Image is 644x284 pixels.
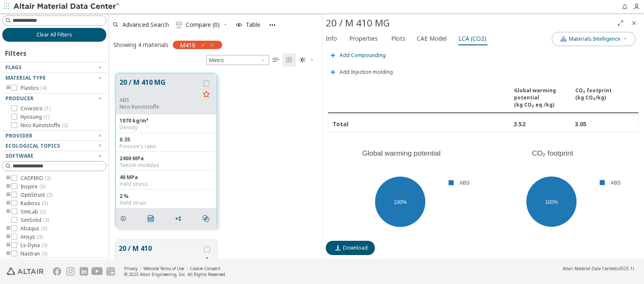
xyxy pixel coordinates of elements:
i:  [176,21,182,28]
span: Ansys [21,234,43,240]
span: ( 3 ) [37,233,43,240]
span: Info [326,32,337,45]
div: Tensile modulus [119,162,213,169]
span: ( 3 ) [39,183,45,190]
i:  [148,215,154,222]
button: Similar search [199,210,216,227]
button: Close [627,16,641,30]
div: Poisson's ratio [119,143,213,150]
i: toogle group [5,242,11,249]
i: toogle group [5,250,11,257]
button: PDF Download [144,210,161,227]
span: Nico Kunststoffe [21,122,68,129]
button: 20 / M 410 MG [119,77,200,97]
div: 2400 MPa [119,155,213,162]
button: Theme [296,53,318,67]
i: toogle group [5,234,11,240]
span: ( 3 ) [47,191,52,198]
a: Website Terms of Use [143,266,184,271]
span: Inspire [21,183,45,190]
button: Favorite [200,254,214,268]
img: AI Copilot [560,36,567,42]
i: toogle group [5,225,11,232]
span: ( 3 ) [40,208,46,215]
span: Compare (0) [186,22,220,28]
div: Global warming potential ( kg CO₂ eq./kg ) [514,87,573,108]
div: Density [119,124,213,131]
span: Covestro [21,105,50,112]
span: Flags [5,64,21,71]
div: ABS [119,97,200,104]
span: CADFEKO [21,175,51,182]
span: Advanced Search [122,22,169,28]
span: Producer [5,95,34,102]
span: SimLab [21,208,46,215]
div: CO₂ footprint ( kg CO₂/kg ) [575,87,634,108]
div: 40 MPa [119,174,213,181]
p: Nico Kunststoffe [119,104,200,110]
i: toogle group [5,85,11,91]
span: ( 3 ) [43,216,49,224]
div: 20 / M 410 MG [326,16,614,30]
span: ( 3 ) [42,200,48,207]
button: Flags [2,63,106,73]
button: Add Compounding [326,47,390,64]
span: Plastics [21,85,47,91]
button: Provider [2,131,106,141]
button: AI CopilotMaterials Intelligence [552,32,636,46]
span: Ls-Dyna [21,242,47,249]
span: Plots [391,32,405,45]
i:  [299,57,306,63]
i: toogle group [5,175,11,182]
span: Radioss [21,200,48,207]
div: Total [332,120,451,128]
span: OptiStruct [21,192,52,198]
span: Provider [5,132,32,139]
div: 3.05 [575,120,634,128]
i:  [273,57,279,63]
div: 0.35 [119,136,213,143]
span: Altair Material Data Center [563,266,615,271]
span: Ecological Topics [5,142,60,149]
span: Material Type [5,74,46,81]
button: Favorite [200,88,213,102]
span: Nastran [21,250,47,257]
span: CAE Model [417,32,447,45]
button: Ecological Topics [2,141,106,151]
i: toogle group [5,200,11,207]
button: Details [116,210,134,227]
span: ( 1 ) [44,105,50,112]
div: Yield strain [119,200,213,206]
span: Properties [349,32,378,45]
div: grid [109,67,322,259]
span: Metric [206,55,269,65]
button: Share [171,210,189,227]
div: (v2025.1) [563,266,634,271]
button: Producer [2,94,106,104]
span: Hyosung [21,114,49,120]
button: Tile View [283,53,296,67]
i:  [203,215,209,222]
button: Download [326,241,375,255]
span: ( 3 ) [42,250,47,257]
i: toogle group [5,192,11,198]
span: Add Compounding [340,53,386,58]
span: Abaqus [21,225,47,232]
span: ( 3 ) [41,225,47,232]
span: LCA (CO2) [458,32,486,45]
div: Unit System [206,55,269,65]
span: Add Injection molding [340,70,393,75]
span: ( 3 ) [42,242,47,249]
div: 1070 kg/m³ [119,117,213,124]
span: Software [5,152,34,159]
span: M410 [180,41,195,49]
span: Table [246,22,260,28]
a: Privacy [124,266,138,271]
a: Cookie Consent [190,266,221,271]
span: ( 2 ) [62,122,68,129]
span: ( 2 ) [45,175,51,182]
button: 20 / M 410 [119,243,200,263]
span: Materials Intelligence [569,36,621,42]
button: Clear All Filters [2,28,106,42]
span: ( 1 ) [44,113,49,120]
